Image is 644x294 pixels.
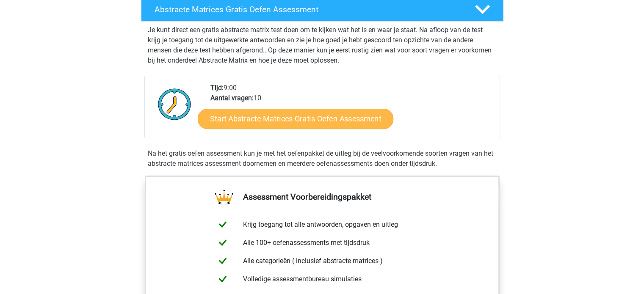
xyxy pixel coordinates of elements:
b: Tijd: [210,84,224,92]
b: Aantal vragen: [210,94,254,102]
p: Je kunt direct een gratis abstracte matrix test doen om te kijken wat het is en waar je staat. Na... [148,25,497,66]
img: Klok [153,83,196,125]
a: Start Abstracte Matrices Gratis Oefen Assessment [198,108,393,129]
h4: Abstracte Matrices Gratis Oefen Assessment [155,5,461,14]
div: Na het gratis oefen assessment kun je met het oefenpakket de uitleg bij de veelvoorkomende soorte... [144,148,500,169]
div: 9:00 10 [204,83,499,138]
